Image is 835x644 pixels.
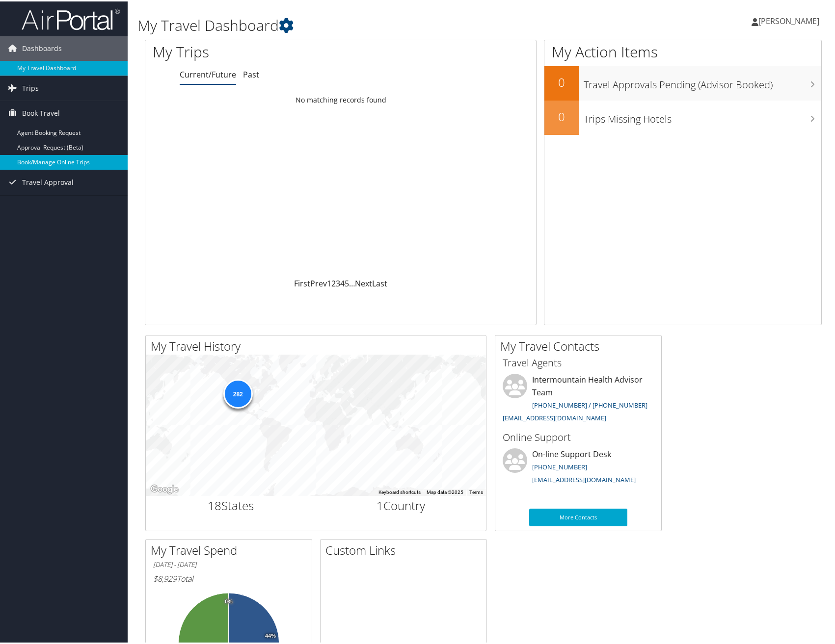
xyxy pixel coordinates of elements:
[544,99,821,133] a: 0Trips Missing Hotels
[151,336,486,353] h2: My Travel History
[349,277,355,287] span: …
[503,429,654,443] h3: Online Support
[529,507,627,525] a: More Contacts
[544,107,579,124] h2: 0
[752,5,829,34] a: [PERSON_NAME]
[310,277,327,287] a: Prev
[532,461,587,470] a: [PHONE_NUMBER]
[137,14,598,34] h1: My Travel Dashboard
[500,336,661,353] h2: My Travel Contacts
[544,73,579,89] h2: 0
[498,372,659,425] li: Intermountain Health Advisor Team
[331,277,336,287] a: 2
[153,496,309,513] h2: States
[377,496,383,512] span: 1
[345,277,349,287] a: 5
[584,72,821,90] h3: Travel Approvals Pending (Advisor Booked)
[498,447,659,487] li: On-line Support Desk
[758,14,819,25] span: [PERSON_NAME]
[427,488,463,493] span: Map data ©2025
[532,474,636,483] a: [EMAIL_ADDRESS][DOMAIN_NAME]
[22,35,62,59] span: Dashboards
[148,482,181,494] img: Google
[153,40,366,61] h1: My Trips
[544,40,821,61] h1: My Action Items
[225,597,233,603] tspan: 0%
[180,68,236,78] a: Current/Future
[223,378,252,407] div: 282
[469,488,483,493] a: Terms (opens in new tab)
[336,277,340,287] a: 3
[153,572,177,583] span: $8,929
[153,572,304,583] h6: Total
[145,90,536,107] td: No matching records found
[323,496,479,513] h2: Country
[378,488,421,494] button: Keyboard shortcuts
[22,75,39,99] span: Trips
[294,277,310,287] a: First
[327,277,331,287] a: 1
[153,559,304,568] h6: [DATE] - [DATE]
[532,399,647,408] a: [PHONE_NUMBER] / [PHONE_NUMBER]
[22,6,120,29] img: airportal-logo.png
[503,412,606,421] a: [EMAIL_ADDRESS][DOMAIN_NAME]
[148,482,181,494] a: Open this area in Google Maps (opens a new window)
[544,65,821,99] a: 0Travel Approvals Pending (Advisor Booked)
[22,169,74,193] span: Travel Approval
[325,541,486,557] h2: Custom Links
[584,106,821,125] h3: Trips Missing Hotels
[151,541,312,557] h2: My Travel Spend
[22,100,60,124] span: Book Travel
[503,355,654,368] h3: Travel Agents
[340,277,345,287] a: 4
[243,68,259,78] a: Past
[265,632,276,638] tspan: 44%
[355,277,372,287] a: Next
[372,277,387,287] a: Last
[208,496,221,512] span: 18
